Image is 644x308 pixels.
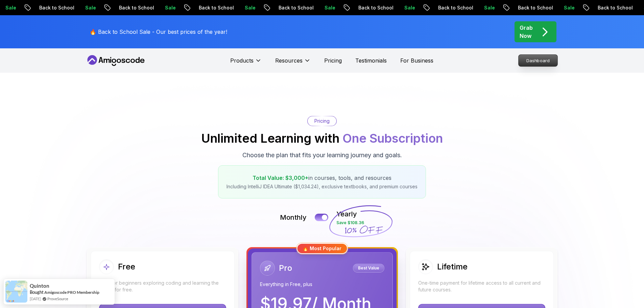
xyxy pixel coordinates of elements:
[463,4,485,11] p: Sale
[30,283,49,289] span: Quinton
[383,4,405,11] p: Sale
[417,4,463,11] p: Back to School
[178,4,224,11] p: Back to School
[337,4,383,11] p: Back to School
[230,56,262,70] button: Products
[520,24,533,40] p: Grab Now
[279,263,292,274] h2: Pro
[543,4,565,11] p: Sale
[418,280,545,293] p: One-time payment for lifetime access to all current and future courses.
[400,56,433,65] a: For Business
[242,150,402,160] p: Choose the plan that fits your learning journey and goals.
[280,213,307,222] p: Monthly
[99,280,226,293] p: Ideal for beginners exploring coding and learning the basics for free.
[30,296,41,302] span: [DATE]
[30,289,44,295] span: Bought
[577,4,623,11] p: Back to School
[314,118,330,124] p: Pricing
[201,132,443,145] h2: Unlimited Learning with
[44,289,99,295] a: Amigoscode PRO Membership
[497,4,543,11] p: Back to School
[90,28,227,36] p: 🔥 Back to School Sale - Our best prices of the year!
[118,261,135,272] h2: Free
[275,56,311,70] button: Resources
[518,54,558,67] a: Dashboard
[258,4,304,11] p: Back to School
[342,131,443,146] span: One Subscription
[226,174,418,182] p: in courses, tools, and resources
[519,55,557,66] p: Dashboard
[253,174,308,181] span: Total Value: $3,000+
[98,4,144,11] p: Back to School
[18,4,64,11] p: Back to School
[64,4,86,11] p: Sale
[224,4,245,11] p: Sale
[275,56,303,65] p: Resources
[226,183,418,190] p: Including IntelliJ IDEA Ultimate ($1,034.24), exclusive textbooks, and premium courses
[304,4,325,11] p: Sale
[230,56,254,65] p: Products
[5,281,27,303] img: provesource social proof notification image
[144,4,166,11] p: Sale
[47,296,68,302] a: ProveSource
[437,261,468,272] h2: Lifetime
[324,56,342,65] a: Pricing
[355,56,387,65] a: Testimonials
[260,281,384,288] p: Everything in Free, plus
[354,265,383,271] p: Best Value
